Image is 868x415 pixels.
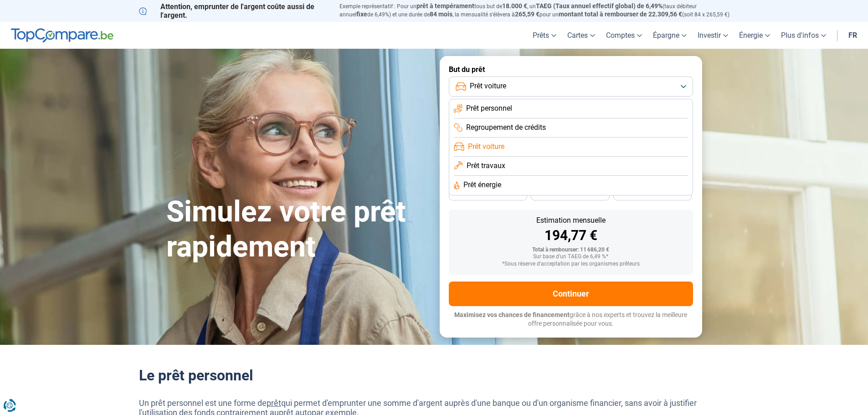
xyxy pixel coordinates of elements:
span: 24 mois [642,191,663,196]
span: Prêt voiture [470,81,506,91]
span: Regroupement de crédits [466,123,546,133]
a: Énergie [734,22,776,49]
span: Maximisez vos chances de financement [454,311,570,318]
p: Exemple représentatif : Pour un tous but de , un (taux débiteur annuel de 6,49%) et une durée de ... [339,2,729,19]
a: Investir [692,22,734,49]
span: Prêt travaux [467,161,505,171]
span: fixe [356,10,367,18]
a: prêt [267,398,281,408]
a: Plus d'infos [776,22,832,49]
a: Cartes [562,22,601,49]
a: Épargne [647,22,692,49]
span: 30 mois [560,191,580,196]
div: Sur base d'un TAEG de 6,49 %* [456,254,686,260]
span: 18.000 € [502,2,527,10]
span: montant total à rembourser de 22.309,56 € [559,10,682,18]
div: Estimation mensuelle [456,217,686,224]
p: grâce à nos experts et trouvez la meilleure offre personnalisée pour vous. [449,311,693,328]
h1: Simulez votre prêt rapidement [166,195,429,265]
p: Attention, emprunter de l'argent coûte aussi de l'argent. [139,2,329,20]
button: Prêt voiture [449,77,693,97]
a: fr [843,22,863,49]
a: Prêts [527,22,562,49]
h2: Le prêt personnel [139,367,729,384]
span: 36 mois [478,191,498,196]
label: But du prêt [449,65,693,74]
span: Prêt personnel [466,103,512,113]
a: Comptes [601,22,647,49]
span: Prêt voiture [468,142,504,152]
div: Total à rembourser: 11 686,20 € [456,247,686,253]
span: Prêt énergie [463,180,501,190]
img: TopCompare [11,28,113,43]
span: 265,59 € [515,10,539,18]
span: TAEG (Taux annuel effectif global) de 6,49% [536,2,663,10]
div: 194,77 € [456,229,686,242]
div: *Sous réserve d'acceptation par les organismes prêteurs [456,261,686,267]
span: prêt à tempérament [416,2,474,10]
span: 84 mois [430,10,452,18]
button: Continuer [449,282,693,306]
